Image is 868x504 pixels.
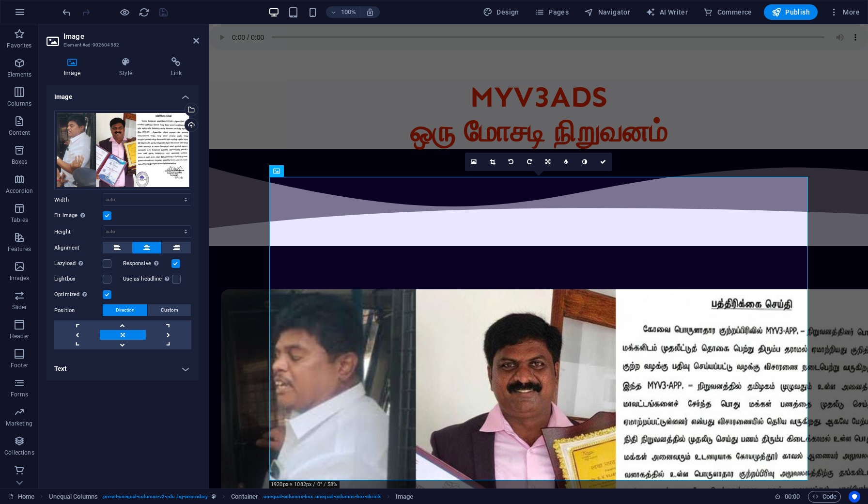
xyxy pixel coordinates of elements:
label: Lightbox [54,273,103,285]
i: Undo: Change meta tags (Ctrl+Z) [61,7,72,18]
span: Navigator [584,7,630,17]
span: Commerce [703,7,752,17]
span: 00 00 [785,491,800,503]
span: AI Writer [646,7,688,17]
span: : [791,493,793,500]
h4: Image [46,57,102,78]
nav: breadcrumb [49,491,414,503]
label: Width [54,197,103,203]
label: Fit image [54,210,103,221]
button: 100% [326,6,360,18]
label: Optimized [54,289,103,300]
p: Collections [4,449,34,457]
span: Design [483,7,519,17]
i: On resize automatically adjust zoom level to fit chosen device. [366,8,374,16]
label: Position [54,305,103,316]
span: More [829,7,860,17]
a: Change orientation [539,153,557,171]
p: Footer [11,362,28,369]
a: Blur [557,153,575,171]
i: Reload page [139,7,150,18]
button: Navigator [580,4,634,20]
h3: Element #ed-902604552 [63,41,180,49]
button: Pages [531,4,573,20]
p: Boxes [12,158,28,166]
h6: 100% [341,6,356,18]
i: This element is a customizable preset [212,494,216,499]
button: Code [808,491,841,503]
label: Responsive [123,258,171,269]
p: Marketing [6,420,32,427]
button: reload [138,6,150,18]
h6: Session time [775,491,800,503]
span: Click to select. Double-click to edit [231,491,258,503]
a: Rotate right 90° [520,153,539,171]
p: Tables [11,216,28,224]
button: undo [61,6,72,18]
span: Direction [116,304,135,316]
h4: Image [46,85,199,103]
span: Pages [535,7,569,17]
h4: Style [102,57,153,78]
p: Images [10,274,30,282]
h2: Image [63,32,199,41]
a: Crop mode [483,153,502,171]
button: Usercentrics [849,491,860,503]
span: Custom [161,304,178,316]
span: Click to select. Double-click to edit [49,491,98,503]
label: Use as headline [123,273,172,285]
span: Publish [772,7,810,17]
label: Lazyload [54,258,103,269]
button: Design [479,4,523,20]
button: More [825,4,864,20]
button: Publish [764,4,818,20]
button: Custom [148,304,191,316]
button: AI Writer [642,4,692,20]
h4: Link [154,57,199,78]
a: Click to cancel selection. Double-click to open Pages [8,491,34,503]
p: Content [9,129,30,137]
a: Greyscale [575,153,594,171]
div: 1-TpQaZEDHSQbTelGDvfVVXw.jpg [54,110,191,190]
a: Confirm ( ⌘ ⏎ ) [594,153,612,171]
span: Code [812,491,837,503]
p: Columns [7,100,31,108]
span: . preset-unequal-columns-v2-edu .bg-secondary [102,491,208,503]
p: Header [10,332,29,340]
p: Slider [12,303,27,311]
p: Forms [11,391,28,398]
h4: Text [46,357,199,380]
p: Favorites [7,42,31,49]
p: Elements [7,71,32,79]
a: Rotate left 90° [502,153,520,171]
button: Commerce [699,4,756,20]
label: Alignment [54,242,103,254]
label: Height [54,229,103,235]
p: Features [8,245,31,253]
a: Select files from the file manager, stock photos, or upload file(s) [465,153,483,171]
span: . unequal-columns-box .unequal-columns-box-shrink [262,491,380,503]
button: Direction [103,304,147,316]
p: Accordion [6,187,33,195]
span: Click to select. Double-click to edit [396,491,413,503]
